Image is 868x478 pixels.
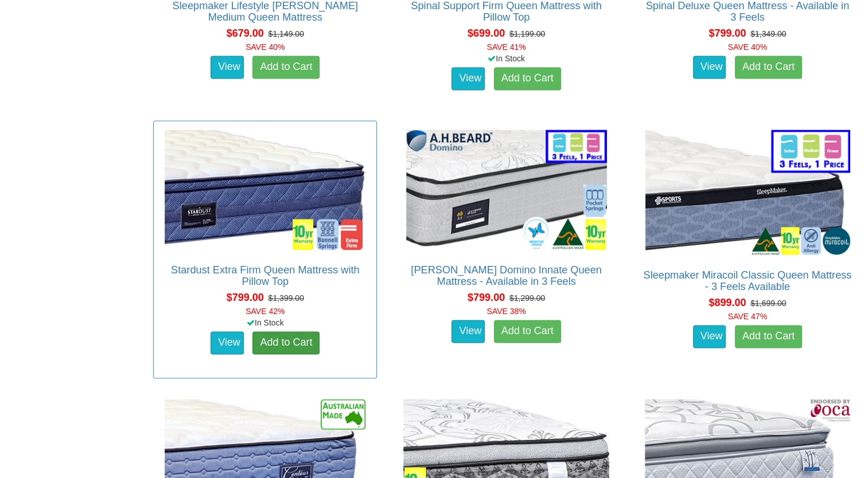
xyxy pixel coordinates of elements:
[728,42,767,52] font: SAVE 40%
[728,312,767,321] font: SAVE 47%
[246,307,285,316] font: SAVE 42%
[151,317,379,328] div: In Stock
[509,29,545,38] del: $1,199.00
[750,299,786,308] del: $1,699.00
[494,67,561,90] a: Add to Cart
[411,264,602,287] a: [PERSON_NAME] Domino Innate Queen Mattress - Available in 3 Feels
[227,28,264,39] span: $679.00
[709,28,746,39] span: $799.00
[246,42,285,52] font: SAVE 40%
[211,331,244,354] a: View
[486,42,526,52] font: SAVE 41%
[268,29,304,38] del: $1,149.00
[392,53,620,64] div: In Stock
[451,67,485,90] a: View
[509,293,545,303] del: $1,299.00
[735,56,802,79] a: Add to Cart
[494,320,561,343] a: Add to Cart
[171,264,360,287] a: Stardust Extra Firm Queen Mattress with Pillow Top
[468,292,505,303] span: $799.00
[268,293,304,303] del: $1,399.00
[693,325,726,348] a: View
[642,127,853,258] img: Sleepmaker Miracoil Classic Queen Mattress - 3 Feels Available
[468,28,505,39] span: $699.00
[709,297,746,308] span: $899.00
[252,331,320,354] a: Add to Cart
[693,56,726,79] a: View
[735,325,802,348] a: Add to Cart
[227,292,264,303] span: $799.00
[643,269,851,292] a: Sleepmaker Miracoil Classic Queen Mattress - 3 Feels Available
[211,56,244,79] a: View
[403,127,610,253] img: A.H Beard Domino Innate Queen Mattress - Available in 3 Feels
[486,307,526,316] font: SAVE 38%
[750,29,786,38] del: $1,349.00
[252,56,320,79] a: Add to Cart
[162,127,368,253] img: Stardust Extra Firm Queen Mattress with Pillow Top
[451,320,485,343] a: View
